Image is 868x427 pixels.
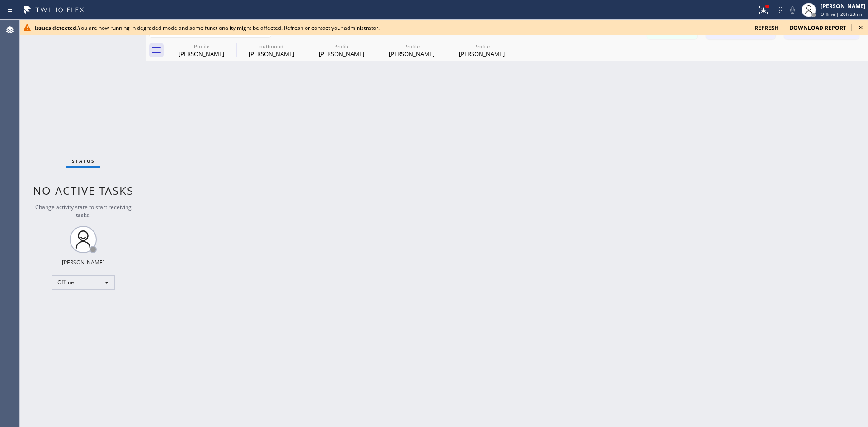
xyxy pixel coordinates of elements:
[167,43,236,50] div: Profile
[307,50,376,58] div: [PERSON_NAME]
[377,50,446,58] div: [PERSON_NAME]
[62,258,104,266] div: [PERSON_NAME]
[307,40,376,61] div: John Anderson
[307,43,376,50] div: Profile
[52,275,115,290] div: Offline
[167,50,236,58] div: [PERSON_NAME]
[448,43,516,50] div: Profile
[33,183,134,198] span: No active tasks
[35,203,132,219] span: Change activity state to start receiving tasks.
[789,24,846,32] span: download report
[237,40,306,61] div: Nikki Howell
[72,158,95,164] span: Status
[34,24,78,32] b: Issues detected.
[377,43,446,50] div: Profile
[448,40,516,61] div: Hayley Hough
[34,24,747,32] div: You are now running in degraded mode and some functionality might be affected. Refresh or contact...
[237,43,306,50] div: outbound
[786,4,799,16] button: Mute
[377,40,446,61] div: Ryan Chisholm
[448,50,516,58] div: [PERSON_NAME]
[237,50,306,58] div: [PERSON_NAME]
[821,2,865,10] div: [PERSON_NAME]
[821,11,863,17] span: Offline | 20h 23min
[167,40,236,61] div: Ron Stevens
[755,24,778,32] span: refresh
